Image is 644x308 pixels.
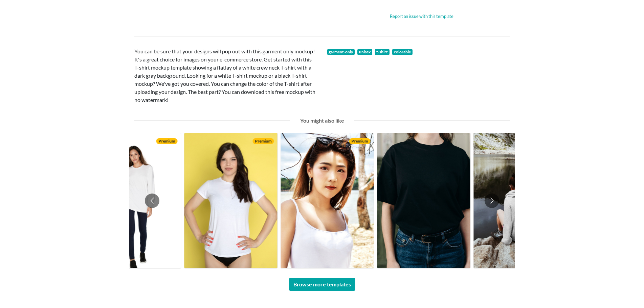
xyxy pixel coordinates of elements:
[184,133,277,268] img: ravishing smiling brunette woman wearing a white crew neck T-shirt with no pants in front of a ye...
[485,194,499,208] button: Go to next slide
[473,133,567,268] img: backside of a woman wearing a light gray hoodie sitting outside on a rock in front of water
[377,133,470,268] img: brown haired woman wearing a black crew neck T-shirt in front of a green fireplace mantel
[156,138,177,144] span: Premium
[295,117,349,125] div: You might also like
[145,194,159,208] button: Go to previous slide
[281,133,374,268] img: woman with red lipstick wearing a white spaghetti-strap tank top on a beach
[280,133,374,268] a: Premium
[88,133,181,268] img: brown haired female model wearing a white American Apparel 2007 crew neck long sleeve shirt
[375,49,390,55] a: t-shirt
[289,278,355,291] a: Browse more templates
[392,49,413,55] span: colorable
[327,49,355,55] a: garment-only
[134,47,317,104] p: You can be sure that your designs will pop out with this garment only mockup! It's a great choice...
[184,133,277,268] a: Premium
[252,138,274,144] span: Premium
[357,49,372,55] span: unisex
[390,14,453,19] a: Report an issue with this template
[349,138,370,144] span: Premium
